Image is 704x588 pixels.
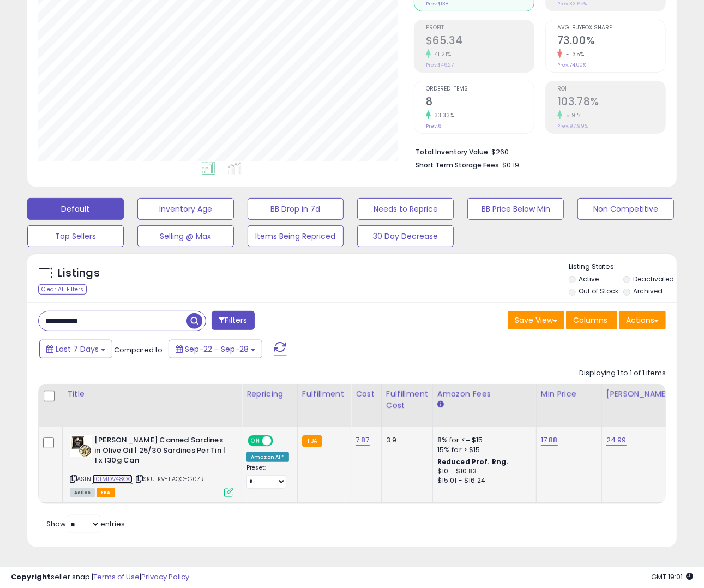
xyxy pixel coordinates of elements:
[46,519,125,529] span: Show: entries
[426,25,534,31] span: Profit
[566,311,617,329] button: Columns
[248,198,344,220] button: BB Drop in 7d
[246,452,289,462] div: Amazon AI *
[58,266,100,281] h5: Listings
[70,488,95,497] span: All listings currently available for purchase on Amazon
[633,274,674,284] label: Deactivated
[467,198,564,220] button: BB Price Below Min
[357,198,454,220] button: Needs to Reprice
[573,315,607,326] span: Columns
[212,311,254,330] button: Filters
[386,388,428,411] div: Fulfillment Cost
[67,388,237,400] div: Title
[557,34,665,49] h2: 73.00%
[114,345,164,355] span: Compared to:
[633,286,663,296] label: Archived
[141,572,189,582] a: Privacy Policy
[134,475,204,483] span: | SKU: KV-EAQG-G07R
[137,225,234,247] button: Selling @ Max
[92,475,133,484] a: B01MDV48OC
[416,160,501,170] b: Short Term Storage Fees:
[56,344,99,355] span: Last 7 Days
[426,34,534,49] h2: $65.34
[185,344,249,355] span: Sep-22 - Sep-28
[437,388,532,400] div: Amazon Fees
[541,388,597,400] div: Min Price
[562,111,582,119] small: 5.91%
[356,435,370,446] a: 7.87
[606,435,627,446] a: 24.99
[431,111,454,119] small: 33.33%
[569,262,677,272] p: Listing States:
[426,95,534,110] h2: 8
[416,145,658,158] li: $260
[246,388,293,400] div: Repricing
[579,368,666,379] div: Displaying 1 to 1 of 1 items
[579,286,618,296] label: Out of Stock
[416,147,490,157] b: Total Inventory Value:
[502,160,519,170] span: $0.19
[137,198,234,220] button: Inventory Age
[11,572,51,582] strong: Copyright
[437,400,444,410] small: Amazon Fees.
[302,388,346,400] div: Fulfillment
[606,388,671,400] div: [PERSON_NAME]
[386,435,424,445] div: 3.9
[579,274,599,284] label: Active
[39,340,112,358] button: Last 7 Days
[248,225,344,247] button: Items Being Repriced
[357,225,454,247] button: 30 Day Decrease
[27,225,124,247] button: Top Sellers
[272,436,289,446] span: OFF
[557,25,665,31] span: Avg. Buybox Share
[38,284,87,295] div: Clear All Filters
[27,198,124,220] button: Default
[426,123,441,129] small: Prev: 6
[302,435,322,447] small: FBA
[651,572,693,582] span: 2025-10-8 19:01 GMT
[249,436,262,446] span: ON
[541,435,558,446] a: 17.88
[508,311,564,329] button: Save View
[426,86,534,92] span: Ordered Items
[437,476,528,485] div: $15.01 - $16.24
[437,445,528,455] div: 15% for > $15
[94,435,227,469] b: [PERSON_NAME] Canned Sardines in Olive Oil | 25/30 Sardines Per Tin | 1 x 130g Can
[426,1,448,7] small: Prev: $138
[557,1,587,7] small: Prev: 33.65%
[426,62,454,68] small: Prev: $46.27
[431,50,452,58] small: 41.21%
[97,488,115,497] span: FBA
[356,388,377,400] div: Cost
[70,435,92,457] img: 51Gyshtf5YS._SL40_.jpg
[169,340,262,358] button: Sep-22 - Sep-28
[11,572,189,583] div: seller snap | |
[557,95,665,110] h2: 103.78%
[619,311,666,329] button: Actions
[557,123,588,129] small: Prev: 97.99%
[437,457,509,466] b: Reduced Prof. Rng.
[246,464,289,489] div: Preset:
[93,572,140,582] a: Terms of Use
[577,198,674,220] button: Non Competitive
[437,435,528,445] div: 8% for <= $15
[437,467,528,476] div: $10 - $10.83
[557,62,586,68] small: Prev: 74.00%
[562,50,585,58] small: -1.35%
[557,86,665,92] span: ROI
[70,435,233,496] div: ASIN:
